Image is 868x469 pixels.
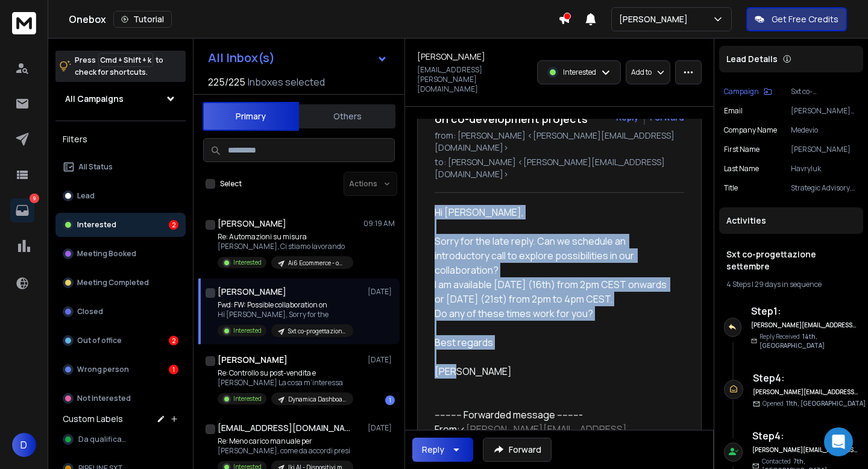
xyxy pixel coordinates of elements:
[435,306,675,321] div: Do any of these times work for you?
[203,102,299,131] button: Primary
[724,87,759,96] p: Campaign
[724,183,738,193] p: title
[55,213,186,237] button: Interested2
[753,388,858,397] h6: [PERSON_NAME][EMAIL_ADDRESS][DOMAIN_NAME]
[724,87,772,96] button: Campaign
[791,145,858,154] p: [PERSON_NAME]
[435,423,627,450] a: [PERSON_NAME][EMAIL_ADDRESS][DOMAIN_NAME]
[218,310,353,319] p: Hi [PERSON_NAME], Sorry for the
[55,300,186,324] button: Closed
[69,11,558,28] div: Onebox
[412,438,473,462] button: Reply
[63,413,123,425] h3: Custom Labels
[791,164,858,174] p: Havryluk
[753,371,866,385] h6: Step 4 :
[368,423,395,433] p: [DATE]
[363,219,395,228] p: 09:19 AM
[759,332,868,350] p: Reply Received
[563,68,596,77] p: Interested
[791,87,858,96] p: Sxt co-progettazione settembre
[824,427,853,456] div: Open Intercom Messenger
[169,365,178,374] div: 1
[726,248,856,272] h1: Sxt co-progettazione settembre
[772,13,838,25] p: Get Free Credits
[55,329,186,353] button: Out of office2
[198,46,397,70] button: All Inbox(s)
[77,336,122,345] p: Out of office
[55,184,186,208] button: Lead
[368,355,395,365] p: [DATE]
[218,422,350,434] h1: [EMAIL_ADDRESS][DOMAIN_NAME]
[233,258,262,267] p: Interested
[726,279,750,289] span: 4 Steps
[726,53,778,65] p: Lead Details
[791,125,858,135] p: Medevio
[233,394,262,403] p: Interested
[77,307,103,316] p: Closed
[724,145,759,154] p: First Name
[719,207,863,234] div: Activities
[75,54,163,78] p: Press to check for shortcuts.
[78,162,113,172] p: All Status
[288,395,346,404] p: Dynamica Dashboard Power BI - ottobre
[218,218,286,230] h1: [PERSON_NAME]
[55,155,186,179] button: All Status
[435,130,684,154] p: from: [PERSON_NAME] <[PERSON_NAME][EMAIL_ADDRESS][DOMAIN_NAME]>
[208,52,275,64] h1: All Inbox(s)
[751,321,857,330] h6: [PERSON_NAME][EMAIL_ADDRESS][DOMAIN_NAME]
[65,93,124,105] h1: All Campaigns
[98,53,153,67] span: Cmd + Shift + k
[12,433,36,457] button: D
[77,278,149,288] p: Meeting Completed
[751,304,868,318] h6: Step 1 :
[724,125,777,135] p: Company Name
[422,444,444,456] div: Reply
[218,232,353,242] p: Re: Automazioni su misura
[220,179,242,189] label: Select
[218,300,353,310] p: Fwd: FW: Possible collaboration on
[726,280,856,289] div: |
[288,259,346,268] p: Ai6 Ecommerce - ottobre
[724,164,759,174] p: Last Name
[55,386,186,411] button: Not Interested
[417,51,485,63] h1: [PERSON_NAME]
[752,429,868,443] h6: Step 4 :
[208,75,245,89] span: 225 / 225
[619,13,693,25] p: [PERSON_NAME]
[786,399,866,408] span: 11th, [GEOGRAPHIC_DATA]
[218,242,353,251] p: [PERSON_NAME], Ci stiamo lavorando
[218,286,286,298] h1: [PERSON_NAME]
[435,156,684,180] p: to: [PERSON_NAME] <[PERSON_NAME][EMAIL_ADDRESS][DOMAIN_NAME]>
[752,445,858,455] h6: [PERSON_NAME][EMAIL_ADDRESS][DOMAIN_NAME]
[55,87,186,111] button: All Campaigns
[299,103,395,130] button: Others
[218,446,353,456] p: [PERSON_NAME], come da accordi presi
[288,327,346,336] p: Sxt co-progettazione settembre
[435,364,675,379] div: [PERSON_NAME]
[763,399,866,408] p: Opened
[435,234,675,277] div: Sorry for the late reply. Can we schedule an introductory call to explore possibilities in our co...
[483,438,552,462] button: Forward
[791,183,858,193] p: Strategic Advisory, Investor, CEO
[368,287,395,297] p: [DATE]
[169,220,178,230] div: 2
[417,65,530,94] p: [EMAIL_ADDRESS][PERSON_NAME][DOMAIN_NAME]
[55,357,186,382] button: Wrong person1
[77,365,129,374] p: Wrong person
[218,354,288,366] h1: [PERSON_NAME]
[218,378,353,388] p: [PERSON_NAME] La cosa m’interessa
[78,435,129,444] span: Da qualificare
[10,198,34,222] a: 9
[113,11,172,28] button: Tutorial
[248,75,325,89] h3: Inboxes selected
[55,242,186,266] button: Meeting Booked
[30,194,39,203] p: 9
[77,249,136,259] p: Meeting Booked
[759,332,825,350] span: 14th, [GEOGRAPHIC_DATA]
[755,279,822,289] span: 29 days in sequence
[218,436,353,446] p: Re: Meno carico manuale per
[77,220,116,230] p: Interested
